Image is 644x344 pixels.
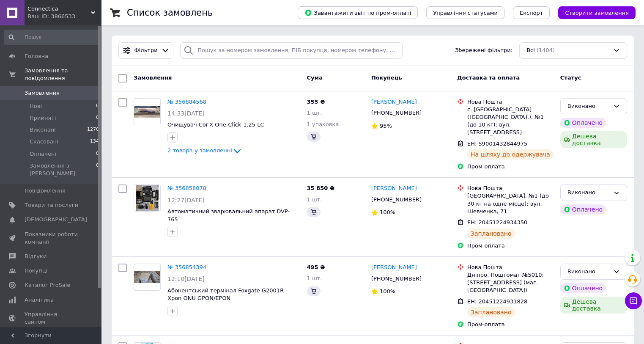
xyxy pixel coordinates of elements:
a: № 356858078 [167,185,206,191]
button: Створити замовлення [558,6,636,19]
input: Пошук за номером замовлення, ПІБ покупця, номером телефону, Email, номером накладної [180,42,403,59]
div: На шляху до одержувача [467,149,554,160]
img: Фото товару [136,185,158,211]
div: [PHONE_NUMBER] [370,194,423,205]
div: Оплачено [560,118,606,128]
div: Пром-оплата [467,163,554,171]
a: [PERSON_NAME] [371,184,417,193]
div: с. [GEOGRAPHIC_DATA] ([GEOGRAPHIC_DATA].), №1 (до 10 кг): вул. [STREET_ADDRESS] [467,106,554,137]
span: Товари та послуги [25,201,78,209]
span: Статус [560,74,581,81]
button: Завантажити звіт по пром-оплаті [298,6,418,19]
span: Фільтри [134,47,158,55]
span: Автоматичний зварювальний апарат DVP-765 [167,208,290,223]
span: Замовлення [134,74,172,81]
img: Фото товару [134,271,160,283]
a: Абонентський термінал Foxgate G2001R - Хpon ONU GPON/EPON [167,287,288,302]
input: Пошук [4,30,100,45]
span: Замовлення [25,89,60,97]
div: Пром-оплата [467,321,554,328]
a: № 356884568 [167,99,206,105]
span: Управління сайтом [25,311,78,326]
span: ЕН: 20451224934350 [467,219,527,226]
span: Показники роботи компанії [25,231,78,246]
span: Аналітика [25,296,54,304]
div: Нова Пошта [467,98,554,106]
h1: Список замовлень [127,8,213,18]
button: Чат з покупцем [625,292,642,309]
span: Виконані [30,126,56,134]
a: Створити замовлення [550,9,636,16]
div: Виконано [567,102,610,111]
span: Покупці [25,267,47,275]
span: 495 ₴ [307,264,325,270]
span: ЕН: 59001432844975 [467,140,527,147]
span: Всі [526,47,535,55]
span: 95% [380,123,392,129]
div: [GEOGRAPHIC_DATA], №1 (до 30 кг на одне місце): вул. Шевченка, 71 [467,192,554,215]
a: Фото товару [134,98,161,125]
span: 100% [380,288,395,294]
span: 1 упаковка [307,121,339,127]
span: ЕН: 20451224931828 [467,298,527,305]
div: Оплачено [560,204,606,215]
span: 12:27[DATE] [167,197,205,204]
span: Повідомлення [25,187,66,195]
span: Скасовані [30,138,58,146]
span: Connectica [27,5,91,13]
button: Експорт [513,6,550,19]
span: 355 ₴ [307,99,325,105]
span: Управління статусами [433,10,498,16]
a: [PERSON_NAME] [371,264,417,272]
div: Заплановано [467,307,515,317]
div: Дніпро, Поштомат №5010: [STREET_ADDRESS] (маг. [GEOGRAPHIC_DATA]) [467,271,554,294]
a: Фото товару [134,184,161,212]
div: Пром-оплата [467,242,554,250]
a: 2 товара у замовленні [167,147,242,154]
div: [PHONE_NUMBER] [370,273,423,284]
span: Замовлення з [PERSON_NAME] [30,162,96,177]
span: Нові [30,102,42,110]
span: 1 шт. [307,275,322,281]
span: 1 шт. [307,110,322,116]
span: Cума [307,74,323,81]
span: Створити замовлення [565,10,629,16]
div: Заплановано [467,228,515,239]
div: Виконано [567,267,610,276]
div: Ваш ID: 3866533 [27,13,101,20]
span: Покупець [371,74,402,81]
div: Оплачено [560,283,606,293]
div: Дешева доставка [560,131,627,148]
span: 12:10[DATE] [167,275,205,282]
span: 0 [96,162,99,177]
div: Нова Пошта [467,184,554,192]
span: Оплачені [30,150,56,158]
span: Замовлення та повідомлення [25,67,101,82]
span: 0 [96,150,99,158]
img: Фото товару [134,106,160,118]
a: [PERSON_NAME] [371,98,417,106]
span: 1270 [87,126,99,134]
button: Управління статусами [426,6,504,19]
a: № 356854394 [167,264,206,270]
span: Каталог ProSale [25,281,70,289]
span: 14:33[DATE] [167,110,205,117]
div: Дешева доставка [560,297,627,314]
span: 134 [90,138,99,146]
span: Головна [25,52,48,60]
div: Виконано [567,188,610,197]
span: Експорт [520,10,543,16]
div: Нова Пошта [467,264,554,271]
span: Відгуки [25,253,47,260]
span: Завантажити звіт по пром-оплаті [304,9,411,17]
span: 35 850 ₴ [307,185,334,191]
span: 2 товара у замовленні [167,148,232,154]
span: 0 [96,102,99,110]
span: (1404) [537,47,555,53]
div: [PHONE_NUMBER] [370,107,423,118]
span: Очищувач Cor-X One-Click-1.25 LC [167,121,264,128]
span: Збережені фільтри: [455,47,512,55]
span: Прийняті [30,114,56,122]
a: Фото товару [134,264,161,291]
